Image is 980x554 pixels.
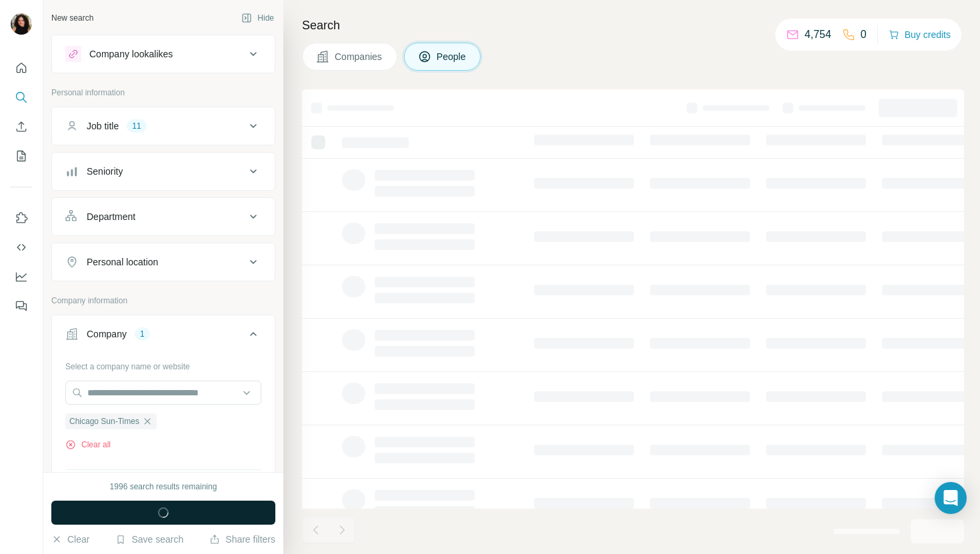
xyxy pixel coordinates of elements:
[51,87,275,99] p: Personal information
[335,50,383,63] span: Companies
[110,481,217,493] div: 1996 search results remaining
[52,155,275,187] button: Seniority
[52,38,275,70] button: Company lookalikes
[87,165,123,178] div: Seniority
[11,235,32,259] button: Use Surfe API
[11,85,32,109] button: Search
[87,119,119,133] div: Job title
[935,482,967,514] div: Open Intercom Messenger
[11,13,32,35] img: Avatar
[87,327,127,341] div: Company
[89,47,173,61] div: Company lookalikes
[65,355,261,373] div: Select a company name or website
[861,27,867,43] p: 0
[69,415,139,427] span: Chicago Sun-Times
[11,294,32,318] button: Feedback
[11,206,32,230] button: Use Surfe on LinkedIn
[805,27,831,43] p: 4,754
[52,246,275,278] button: Personal location
[51,295,275,307] p: Company information
[302,16,964,35] h4: Search
[209,533,275,546] button: Share filters
[115,533,183,546] button: Save search
[11,265,32,289] button: Dashboard
[52,110,275,142] button: Job title11
[135,328,150,340] div: 1
[232,8,283,28] button: Hide
[11,144,32,168] button: My lists
[51,533,89,546] button: Clear
[87,210,135,223] div: Department
[52,201,275,233] button: Department
[65,439,111,451] button: Clear all
[87,255,158,269] div: Personal location
[437,50,467,63] span: People
[51,12,93,24] div: New search
[889,25,951,44] button: Buy credits
[11,115,32,139] button: Enrich CSV
[11,56,32,80] button: Quick start
[127,120,146,132] div: 11
[52,318,275,355] button: Company1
